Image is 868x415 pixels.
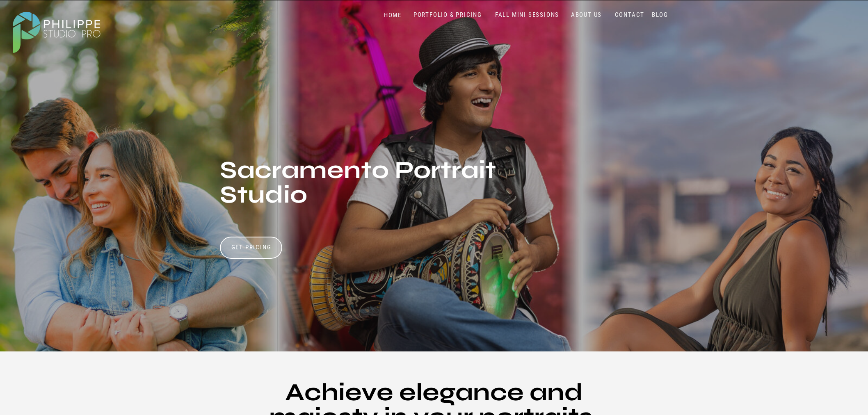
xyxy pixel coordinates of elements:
a: ABOUT US [569,11,604,19]
a: BLOG [650,11,670,19]
h1: Sacramento Portrait Studio [220,158,498,239]
a: FALL MINI SESSIONS [493,11,561,19]
a: HOME [375,11,410,19]
a: Get Pricing [228,244,274,253]
a: PORTFOLIO & PRICING [410,11,485,19]
a: CONTACT [613,11,646,19]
